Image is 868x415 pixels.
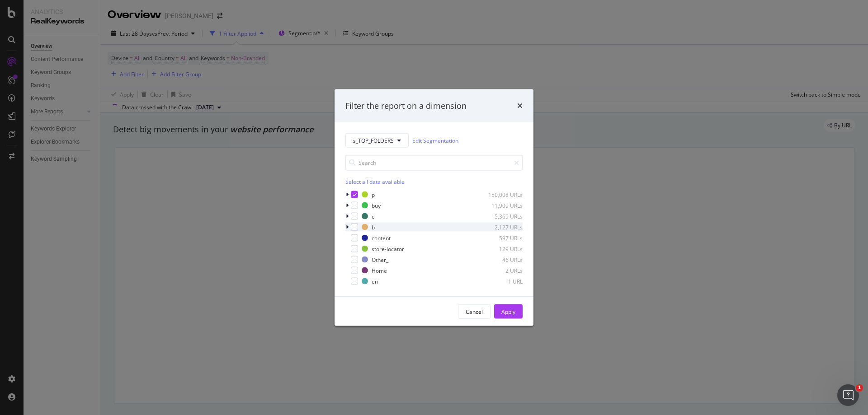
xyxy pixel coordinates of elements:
div: 150,008 URLs [478,191,523,198]
div: 11,909 URLs [478,201,523,209]
div: Cancel [466,308,483,315]
button: Apply [494,304,523,319]
div: Select all data available [345,178,523,186]
div: 597 URLs [478,234,523,242]
div: times [517,100,523,112]
div: store-locator [372,245,404,252]
div: b [372,223,375,231]
div: Apply [501,308,515,315]
div: 5,369 URLs [478,212,523,220]
button: Cancel [458,304,491,319]
div: p [372,191,375,198]
div: Other_ [372,256,388,263]
div: en [372,277,378,285]
button: s_TOP_FOLDERS [345,133,409,148]
div: modal [335,89,533,326]
div: 2,127 URLs [478,223,523,231]
span: s_TOP_FOLDERS [353,136,394,144]
div: content [372,234,391,242]
div: 2 URLs [478,266,523,274]
div: Home [372,266,387,274]
iframe: Intercom live chat [837,384,859,406]
div: 46 URLs [478,256,523,263]
span: 1 [856,384,863,392]
div: c [372,212,374,220]
input: Search [345,155,523,171]
a: Edit Segmentation [412,135,458,145]
div: Filter the report on a dimension [345,100,467,112]
div: 1 URL [478,277,523,285]
div: 129 URLs [478,245,523,252]
div: buy [372,201,381,209]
